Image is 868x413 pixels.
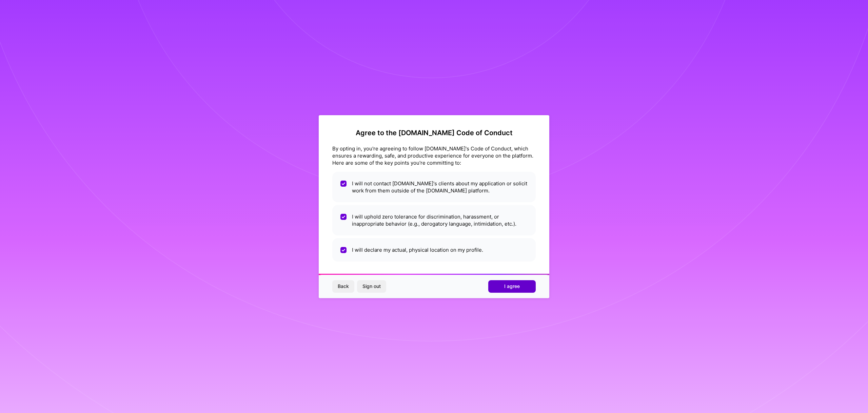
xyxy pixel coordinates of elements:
button: Sign out [357,280,386,292]
span: I agree [504,283,520,290]
span: Back [338,283,349,290]
h2: Agree to the [DOMAIN_NAME] Code of Conduct [332,129,536,137]
div: By opting in, you're agreeing to follow [DOMAIN_NAME]'s Code of Conduct, which ensures a rewardin... [332,145,536,166]
li: I will uphold zero tolerance for discrimination, harassment, or inappropriate behavior (e.g., der... [332,205,536,235]
button: I agree [488,280,536,292]
button: Back [332,280,354,292]
span: Sign out [362,283,381,290]
li: I will not contact [DOMAIN_NAME]'s clients about my application or solicit work from them outside... [332,172,536,202]
li: I will declare my actual, physical location on my profile. [332,238,536,262]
